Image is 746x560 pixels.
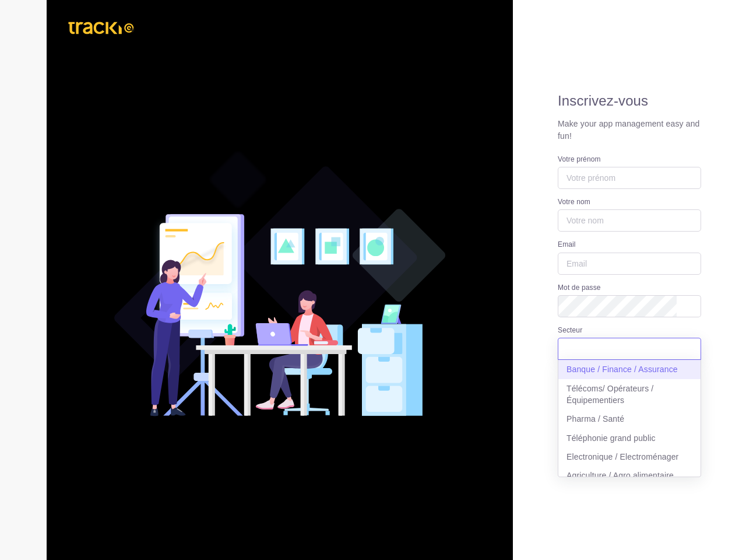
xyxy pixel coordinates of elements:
img: Register V2 [112,143,448,416]
li: Pharma / Santé [558,409,701,428]
input: Votre nom [558,209,701,232]
label: Votre nom [558,197,590,207]
p: Make your app management easy and fun! [558,118,701,142]
label: Email [558,240,576,250]
li: Télécoms/ Opérateurs / Équipementiers [558,379,701,410]
label: Votre prénom [558,155,601,164]
li: Banque / Finance / Assurance [558,360,701,379]
label: Mot de passe [558,283,601,293]
li: Electronique / Electroménager [558,447,701,466]
li: Téléphonie grand public [558,429,701,447]
input: Email [558,253,701,275]
li: Agriculture / Agro alimentaire [558,466,701,485]
img: trackio.svg [63,16,140,40]
input: Votre prénom [558,167,701,189]
label: Secteur [558,325,582,335]
h2: Inscrivez-vous [558,93,701,110]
